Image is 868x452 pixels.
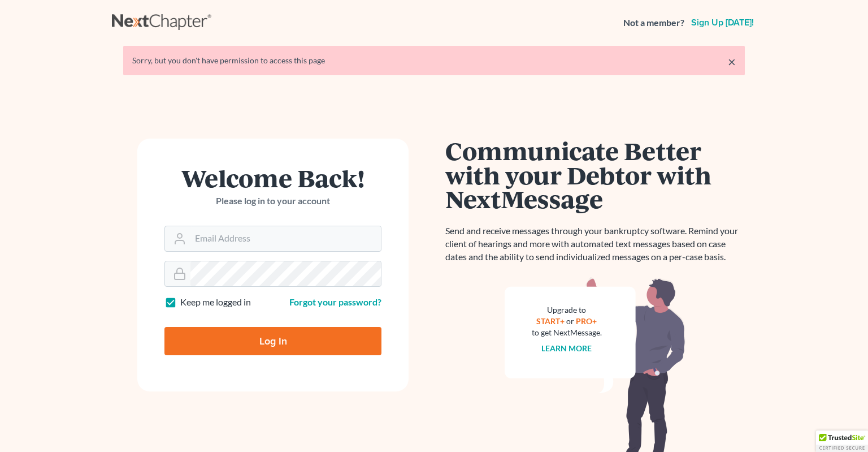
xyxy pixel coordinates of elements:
[164,166,381,190] h1: Welcome Back!
[532,304,602,316] div: Upgrade to
[623,16,684,29] strong: Not a member?
[576,316,597,326] a: PRO+
[532,327,602,338] div: to get NextMessage.
[445,139,745,211] h1: Communicate Better with your Debtor with NextMessage
[816,431,868,452] div: TrustedSite Certified
[190,226,381,251] input: Email Address
[689,18,756,27] a: Sign up [DATE]!
[164,327,381,355] input: Log In
[542,343,592,353] a: Learn more
[537,316,565,326] a: START+
[445,225,745,264] p: Send and receive messages through your bankruptcy software. Remind your client of hearings and mo...
[289,296,381,307] a: Forgot your password?
[180,296,251,309] label: Keep me logged in
[132,55,736,66] div: Sorry, but you don't have permission to access this page
[728,55,736,68] a: ×
[164,195,381,208] p: Please log in to your account
[567,316,575,326] span: or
